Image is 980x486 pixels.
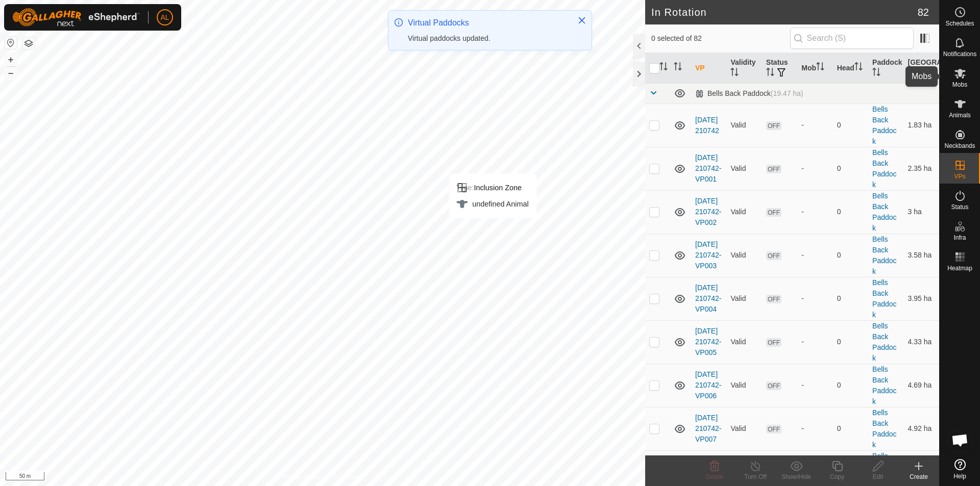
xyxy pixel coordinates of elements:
p-sorticon: Activate to sort [854,64,863,72]
button: – [5,67,17,79]
h2: In Rotation [651,6,918,18]
span: OFF [766,251,781,260]
td: 0 [833,234,868,277]
p-sorticon: Activate to sort [659,64,668,72]
span: Schedules [945,20,974,27]
span: Delete [706,473,724,480]
td: Valid [726,104,762,147]
span: 82 [918,5,929,20]
a: [DATE] 210742-VP005 [695,327,721,356]
td: Valid [726,147,762,190]
th: [GEOGRAPHIC_DATA] Area [904,53,939,84]
button: Close [575,13,589,28]
a: Contact Us [333,473,363,482]
td: 4.33 ha [904,320,939,364]
a: [DATE] 210742-VP007 [695,414,721,443]
span: Neckbands [944,143,975,149]
button: Reset Map [5,37,17,49]
a: [DATE] 210742 [695,116,719,135]
th: Validity [726,53,762,84]
td: 0 [833,147,868,190]
span: VPs [954,173,965,180]
a: [DATE] 210742-VP006 [695,370,721,400]
div: - [801,337,828,347]
div: Copy [817,472,857,481]
div: Turn Off [735,472,776,481]
div: - [801,163,828,174]
td: 2.35 ha [904,147,939,190]
th: Paddock [868,53,903,84]
td: Valid [726,364,762,407]
input: Search (S) [790,28,914,49]
a: [DATE] 210742-VP002 [695,197,721,226]
a: Bells Back Paddock [872,235,896,275]
div: Virtual paddocks updated. [408,33,567,44]
div: Show/Hide [776,472,817,481]
span: Mobs [952,82,967,88]
div: undefined Animal [456,198,528,210]
td: Valid [726,320,762,364]
td: 3.58 ha [904,234,939,277]
span: OFF [766,338,781,347]
div: - [801,380,828,391]
td: Valid [726,234,762,277]
a: Bells Back Paddock [872,322,896,362]
a: Bells Back Paddock [872,365,896,405]
div: - [801,250,828,261]
p-sorticon: Activate to sort [730,69,739,78]
a: Bells Back Paddock [872,278,896,319]
div: Edit [857,472,898,481]
span: OFF [766,208,781,217]
span: Animals [949,112,971,118]
div: Open chat [945,425,975,455]
img: Gallagher Logo [12,8,140,27]
td: 1.83 ha [904,104,939,147]
td: 0 [833,190,868,234]
td: 0 [833,104,868,147]
div: - [801,293,828,304]
span: Infra [953,235,966,241]
a: [DATE] 210742-VP001 [695,154,721,183]
td: 4.92 ha [904,407,939,450]
p-sorticon: Activate to sort [924,69,932,78]
td: 4.69 ha [904,364,939,407]
td: Valid [726,407,762,450]
span: AL [160,12,169,23]
p-sorticon: Activate to sort [816,64,824,72]
div: Inclusion Zone [456,182,528,194]
a: [DATE] 210742-VP003 [695,240,721,270]
td: Valid [726,277,762,320]
div: Virtual Paddocks [408,17,567,29]
span: OFF [766,295,781,303]
span: Status [951,204,968,210]
td: 3 ha [904,190,939,234]
td: 0 [833,407,868,450]
a: Bells Back Paddock [872,148,896,189]
a: Bells Back Paddock [872,105,896,145]
a: Bells Back Paddock [872,192,896,232]
td: 3.95 ha [904,277,939,320]
span: Heatmap [947,265,972,271]
a: [DATE] 210742-VP004 [695,284,721,313]
a: Bells Back Paddock [872,408,896,449]
div: - [801,207,828,217]
td: 0 [833,277,868,320]
button: Map Layers [22,37,35,49]
p-sorticon: Activate to sort [766,69,774,78]
div: Bells Back Paddock [695,89,803,98]
td: Valid [726,190,762,234]
span: OFF [766,425,781,433]
span: Notifications [943,51,976,57]
a: Help [940,455,980,483]
p-sorticon: Activate to sort [872,69,880,78]
th: VP [691,53,726,84]
span: OFF [766,121,781,130]
span: OFF [766,165,781,173]
div: - [801,120,828,131]
button: + [5,54,17,66]
p-sorticon: Activate to sort [674,64,682,72]
a: Privacy Policy [282,473,321,482]
th: Status [762,53,797,84]
span: Help [953,473,966,479]
span: (19.47 ha) [771,89,803,97]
